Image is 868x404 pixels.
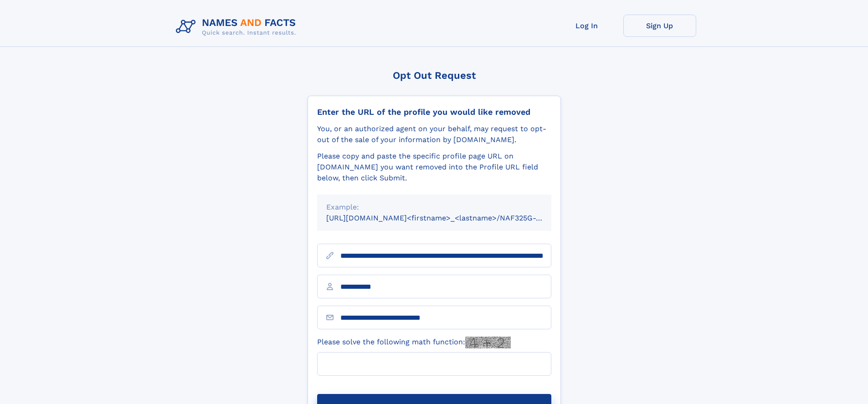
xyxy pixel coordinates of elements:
div: You, or an authorized agent on your behalf, may request to opt-out of the sale of your informatio... [317,123,551,145]
div: Enter the URL of the profile you would like removed [317,107,551,117]
a: Log In [550,15,623,37]
div: Please copy and paste the specific profile page URL on [DOMAIN_NAME] you want removed into the Pr... [317,151,551,184]
label: Please solve the following math function: [317,337,511,348]
small: [URL][DOMAIN_NAME]<firstname>_<lastname>/NAF325G-xxxxxxxx [326,214,569,222]
img: Logo Names and Facts [172,15,303,39]
a: Sign Up [623,15,696,37]
div: Opt Out Request [308,70,561,81]
div: Example: [326,202,542,213]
